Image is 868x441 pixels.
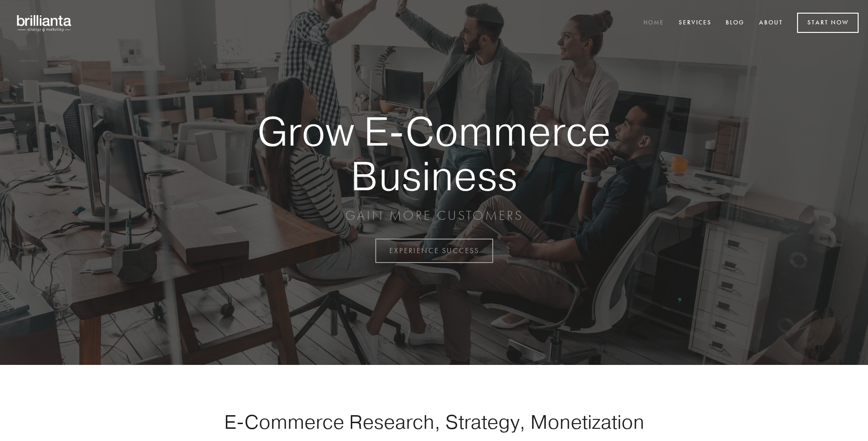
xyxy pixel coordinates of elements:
strong: Grow E-Commerce Business [225,109,643,198]
h1: E-Commerce Research, Strategy, Monetization [194,410,674,433]
a: Start Now [797,13,859,33]
img: brillianta - research, strategy, marketing [9,9,80,37]
a: Home [637,15,670,31]
a: EXPERIENCE SUCCESS [375,239,493,263]
p: GAIN MORE CUSTOMERS [225,207,643,224]
a: About [753,15,789,31]
a: Services [673,15,718,31]
a: Blog [720,15,751,31]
